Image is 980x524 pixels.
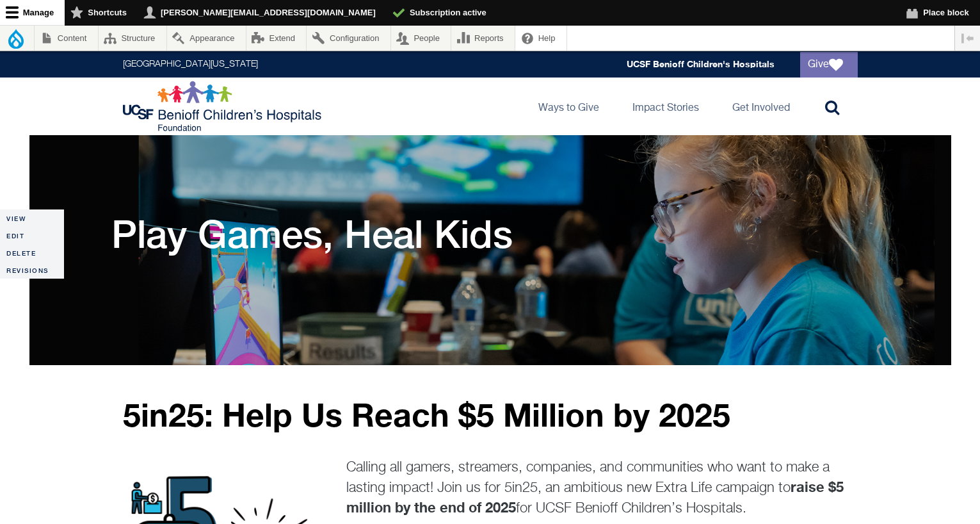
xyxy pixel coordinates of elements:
[167,26,246,51] a: Appearance
[35,26,98,51] a: Content
[123,81,325,132] img: Logo for UCSF Benioff Children's Hospitals Foundation
[627,59,775,70] a: UCSF Benioff Children's Hospitals
[955,26,980,51] button: Vertical orientation
[722,78,800,135] a: Get Involved
[515,26,566,51] a: Help
[622,78,709,135] a: Impact Stories
[246,26,307,51] a: Extend
[123,60,258,69] a: [GEOGRAPHIC_DATA][US_STATE]
[111,211,513,256] h1: Play Games, Heal Kids
[528,78,609,135] a: Ways to Give
[123,395,730,434] strong: 5in25: Help Us Reach $5 Million by 2025
[391,26,451,51] a: People
[346,458,857,518] p: Calling all gamers, streamers, companies, and communities who want to make a lasting impact! Join...
[99,26,166,51] a: Structure
[451,26,515,51] a: Reports
[307,26,390,51] a: Configuration
[800,52,858,78] a: Give
[346,479,844,516] strong: raise $5 million by the end of 2025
